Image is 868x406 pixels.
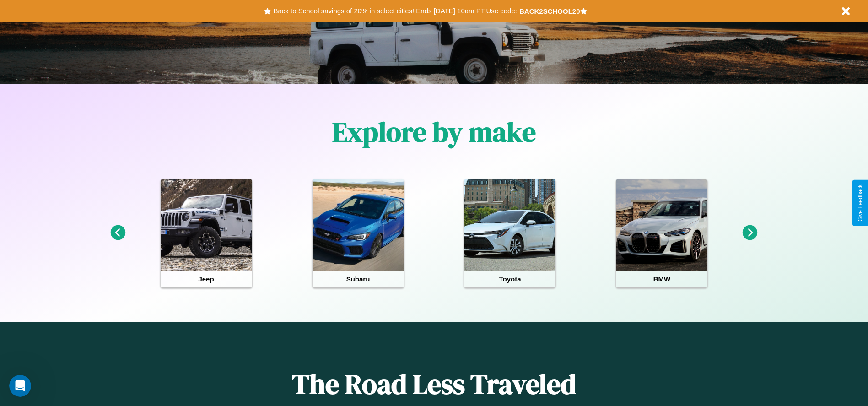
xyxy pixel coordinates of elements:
button: Back to School savings of 20% in select cities! Ends [DATE] 10am PT.Use code: [271,5,519,17]
b: BACK2SCHOOL20 [519,7,580,15]
iframe: Intercom live chat [9,375,31,397]
h1: The Road Less Traveled [173,365,694,403]
h4: Jeep [161,271,252,287]
h4: Toyota [464,271,555,287]
h4: Subaru [313,271,404,287]
div: Give Feedback [857,184,863,222]
h4: BMW [616,271,707,287]
h1: Explore by make [332,113,536,151]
